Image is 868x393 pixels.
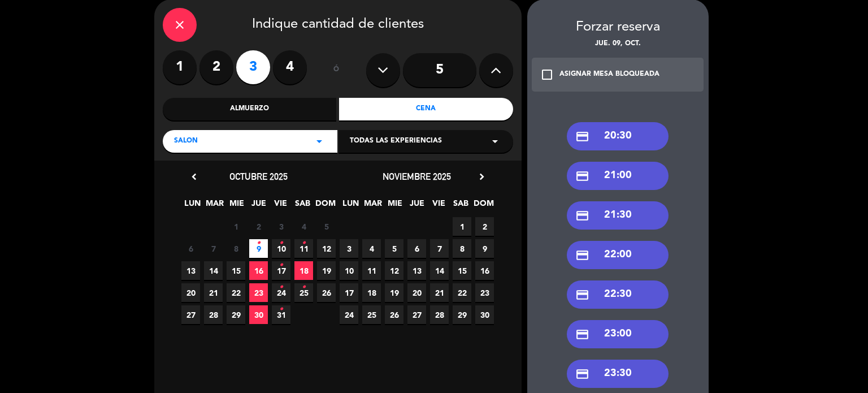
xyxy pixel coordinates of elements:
[567,280,669,309] div: 22:30
[227,283,245,302] span: 22
[385,197,404,215] span: MIE
[363,197,382,215] span: MAR
[407,239,426,258] span: 6
[575,248,589,262] i: credit_card
[575,288,589,302] i: credit_card
[272,217,290,236] span: 3
[567,360,669,388] div: 23:30
[567,320,669,348] div: 23:00
[279,234,283,252] i: •
[475,283,494,302] span: 23
[430,261,449,280] span: 14
[293,197,312,215] span: SAB
[385,239,403,258] span: 5
[272,261,290,280] span: 17
[204,283,223,302] span: 21
[272,305,290,324] span: 31
[227,217,245,236] span: 1
[317,217,336,236] span: 5
[204,239,223,258] span: 7
[385,261,403,280] span: 12
[567,122,669,150] div: 20:30
[475,239,494,258] span: 9
[279,278,283,296] i: •
[453,261,471,280] span: 15
[181,239,200,258] span: 6
[272,283,290,302] span: 24
[294,239,313,258] span: 11
[429,197,448,215] span: VIE
[567,241,669,269] div: 22:00
[350,136,442,147] span: Todas las experiencias
[205,197,224,215] span: MAR
[249,217,268,236] span: 2
[407,305,426,324] span: 27
[559,69,659,80] div: ASIGNAR MESA BLOQUEADA
[407,197,426,215] span: JUE
[318,50,355,90] div: ó
[567,162,669,190] div: 21:00
[279,256,283,274] i: •
[362,261,381,280] span: 11
[453,283,471,302] span: 22
[383,171,451,182] span: noviembre 2025
[227,305,245,324] span: 29
[475,305,494,324] span: 30
[452,197,470,215] span: SAB
[294,217,313,236] span: 4
[227,239,245,258] span: 8
[271,197,290,215] span: VIE
[249,305,268,324] span: 30
[227,197,246,215] span: MIE
[181,305,200,324] span: 27
[362,305,381,324] span: 25
[341,197,360,215] span: LUN
[249,261,268,280] span: 16
[294,283,313,302] span: 25
[272,239,290,258] span: 10
[453,217,471,236] span: 1
[317,283,336,302] span: 26
[163,8,513,42] div: Indique cantidad de clientes
[181,261,200,280] span: 13
[575,327,589,342] i: credit_card
[173,18,186,32] i: close
[340,261,358,280] span: 10
[385,283,403,302] span: 19
[163,98,337,120] div: Almuerzo
[527,38,709,50] div: jue. 09, oct.
[340,305,358,324] span: 24
[453,305,471,324] span: 29
[183,197,202,215] span: LUN
[540,68,554,81] i: check_box_outline_blank
[430,305,449,324] span: 28
[249,283,268,302] span: 23
[575,367,589,381] i: credit_card
[204,305,223,324] span: 28
[174,136,198,147] span: SALON
[302,278,306,296] i: •
[430,239,449,258] span: 7
[430,283,449,302] span: 21
[339,98,513,120] div: Cena
[163,50,197,84] label: 1
[227,261,245,280] span: 15
[229,171,288,182] span: octubre 2025
[488,135,502,148] i: arrow_drop_down
[317,261,336,280] span: 19
[181,283,200,302] span: 20
[567,201,669,230] div: 21:30
[575,209,589,223] i: credit_card
[249,239,268,258] span: 9
[475,217,494,236] span: 2
[407,261,426,280] span: 13
[340,283,358,302] span: 17
[362,239,381,258] span: 4
[453,239,471,258] span: 8
[385,305,403,324] span: 26
[315,197,334,215] span: DOM
[294,261,313,280] span: 18
[257,234,261,252] i: •
[407,283,426,302] span: 20
[475,261,494,280] span: 16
